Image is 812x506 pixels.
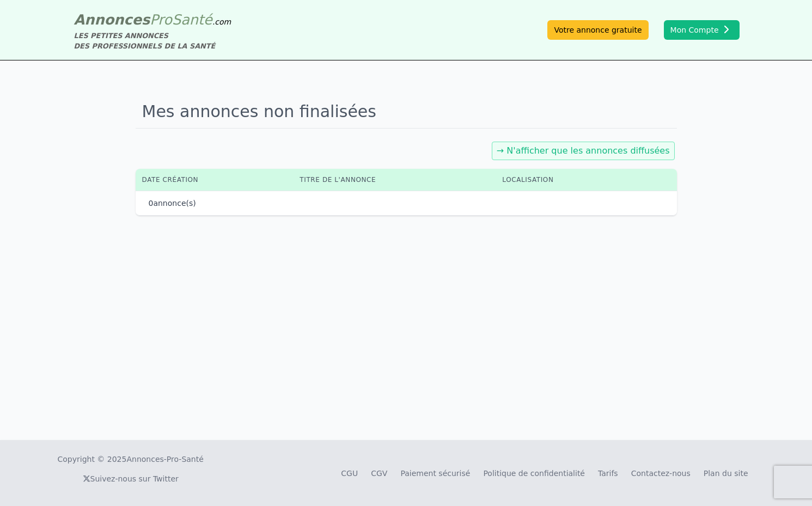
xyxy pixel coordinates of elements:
span: .com [212,17,231,26]
h1: Mes annonces non finalisées [136,95,677,129]
div: LES PETITES ANNONCES DES PROFESSIONNELS DE LA SANTÉ [74,31,231,51]
a: CGV [371,469,387,478]
a: Annonces-Pro-Santé [126,454,203,465]
a: Paiement sécurisé [400,469,470,478]
span: Santé [172,11,212,28]
a: Votre annonce gratuite [547,20,648,40]
span: Pro [150,11,172,28]
a: → N'afficher que les annonces diffusées [497,145,670,156]
p: annonce(s) [149,198,196,209]
a: Plan du site [704,469,748,478]
th: Titre de l'annonce [293,169,496,191]
a: Contactez-nous [631,469,691,478]
span: Annonces [74,11,150,28]
div: Copyright © 2025 [58,454,204,465]
a: Tarifs [598,469,618,478]
a: AnnoncesProSanté.com [74,11,231,28]
a: CGU [341,469,358,478]
th: Localisation [496,169,642,191]
a: Politique de confidentialité [483,469,585,478]
a: Suivez-nous sur Twitter [83,474,179,483]
span: 0 [149,199,154,208]
button: Mon Compte [664,20,740,40]
th: Date création [136,169,294,191]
